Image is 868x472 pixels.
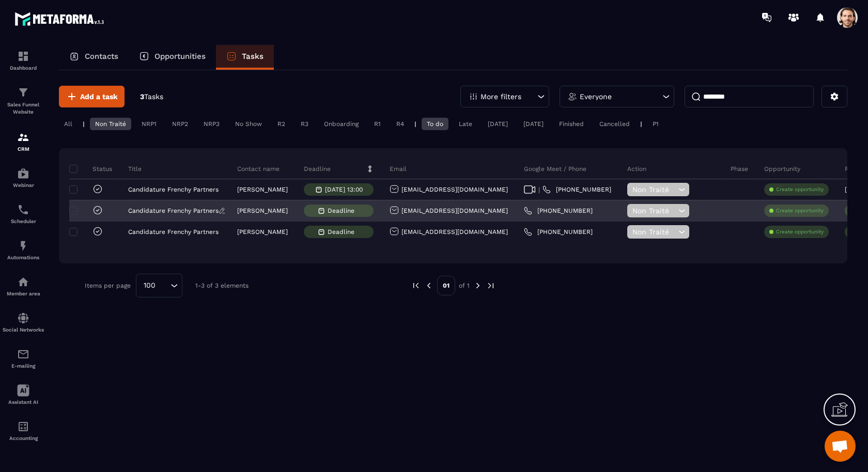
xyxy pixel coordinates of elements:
[481,93,521,100] p: More filters
[776,207,824,214] p: Create opportunity
[391,118,409,130] div: R4
[237,165,280,173] p: Contact name
[3,123,44,160] a: formationformationCRM
[3,65,44,71] p: Dashboard
[459,281,470,290] p: of 1
[237,228,288,235] p: [PERSON_NAME]
[17,167,29,180] img: automations
[129,45,216,70] a: Opportunities
[128,165,142,173] p: Title
[136,118,162,130] div: NRP1
[242,52,263,61] p: Tasks
[486,281,495,290] img: next
[17,420,29,433] img: accountant
[424,281,433,290] img: prev
[14,9,107,28] img: logo
[136,274,182,297] div: Search for option
[647,118,664,130] div: P1
[3,435,44,441] p: Accounting
[414,120,416,128] p: |
[128,228,219,235] p: Candidature Frenchy Partners
[85,52,118,61] p: Contacts
[554,118,589,130] div: Finished
[3,78,44,123] a: formationformationSales Funnel Website
[632,207,676,215] span: Non Traité
[237,207,288,214] p: [PERSON_NAME]
[454,118,477,130] div: Late
[17,348,29,360] img: email
[230,118,267,130] div: No Show
[72,165,112,173] p: Status
[411,281,421,290] img: prev
[128,186,219,193] p: Candidature Frenchy Partners
[59,45,129,70] a: Contacts
[17,86,29,99] img: formation
[325,186,363,193] p: [DATE] 13:00
[3,268,44,304] a: automationsautomationsMember area
[296,118,314,130] div: R3
[422,118,448,130] div: To do
[524,228,593,236] a: [PHONE_NUMBER]
[542,185,611,194] a: [PHONE_NUMBER]
[17,276,29,288] img: automations
[272,118,290,130] div: R2
[17,50,29,62] img: formation
[17,312,29,324] img: social-network
[17,240,29,252] img: automations
[3,291,44,296] p: Member area
[3,413,44,449] a: accountantaccountantAccounting
[473,281,483,290] img: next
[319,118,364,130] div: Onboarding
[195,282,249,289] p: 1-3 of 3 elements
[3,304,44,340] a: social-networksocial-networkSocial Networks
[483,118,513,130] div: [DATE]
[85,282,131,289] p: Items per page
[825,431,856,462] div: Ouvrir le chat
[167,118,193,130] div: NRP2
[237,186,288,193] p: [PERSON_NAME]
[59,86,125,107] button: Add a task
[524,165,586,173] p: Google Meet / Phone
[3,218,44,224] p: Scheduler
[632,228,676,236] span: Non Traité
[437,276,455,295] p: 01
[17,203,29,216] img: scheduler
[83,120,85,128] p: |
[3,255,44,260] p: Automations
[627,165,646,173] p: Action
[328,207,360,214] span: Deadline
[764,165,800,173] p: Opportunity
[594,118,635,130] div: Cancelled
[3,363,44,369] p: E-mailing
[90,118,131,130] div: Non Traité
[3,146,44,152] p: CRM
[198,118,225,130] div: NRP3
[140,92,163,102] p: 3
[304,165,331,173] p: Deadline
[59,118,78,130] div: All
[144,92,163,101] span: Tasks
[632,185,676,194] span: Non Traité
[580,93,612,100] p: Everyone
[3,232,44,268] a: automationsautomationsAutomations
[80,91,118,102] span: Add a task
[3,196,44,232] a: schedulerschedulerScheduler
[518,118,549,130] div: [DATE]
[140,280,159,291] span: 100
[159,280,168,291] input: Search for option
[776,186,824,193] p: Create opportunity
[328,228,360,235] span: Deadline
[3,160,44,196] a: automationsautomationsWebinar
[524,207,593,215] a: [PHONE_NUMBER]
[538,186,540,194] span: |
[17,131,29,144] img: formation
[3,399,44,405] p: Assistant AI
[216,45,274,70] a: Tasks
[640,120,642,128] p: |
[731,165,748,173] p: Phase
[3,340,44,376] a: emailemailE-mailing
[390,165,407,173] p: Email
[3,376,44,413] a: Assistant AI
[776,228,824,235] p: Create opportunity
[128,207,219,214] p: Candidature Frenchy Partners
